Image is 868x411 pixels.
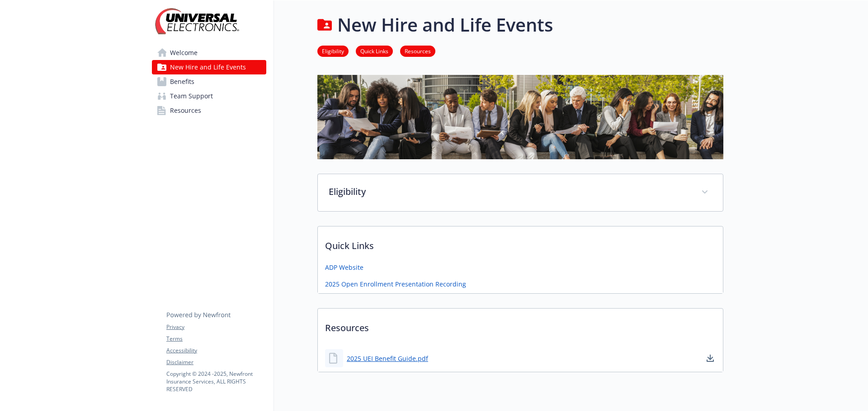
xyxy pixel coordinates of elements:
[170,89,213,103] span: Team Support
[170,103,201,118] span: Resources
[337,11,553,38] h1: New Hire and Life Events
[170,60,246,74] span: New Hire and Life Events
[152,89,266,103] a: Team Support
[400,46,435,55] a: Resources
[166,358,266,366] a: Disclaimer
[318,174,723,211] div: Eligibility
[329,185,690,199] p: Eligibility
[166,370,266,393] p: Copyright © 2024 - 2025 , Newfront Insurance Services, ALL RIGHTS RESERVED
[325,279,466,289] a: 2025 Open Enrollment Presentation Recording
[152,60,266,74] a: New Hire and Life Events
[325,263,363,272] a: ADP Website
[166,335,266,343] a: Terms
[152,103,266,118] a: Resources
[347,354,428,363] a: 2025 UEI Benefit Guide.pdf
[152,46,266,60] a: Welcome
[318,226,723,260] p: Quick Links
[317,75,723,159] img: new hire page banner
[356,46,393,55] a: Quick Links
[318,309,723,342] p: Resources
[170,74,194,89] span: Benefits
[166,323,266,331] a: Privacy
[166,346,266,355] a: Accessibility
[170,46,198,60] span: Welcome
[705,353,716,364] a: download document
[317,46,349,55] a: Eligibility
[152,74,266,89] a: Benefits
